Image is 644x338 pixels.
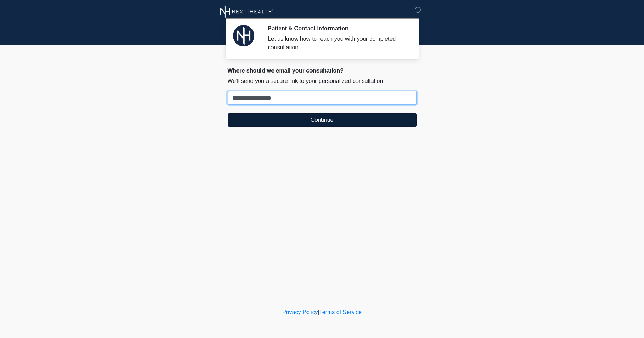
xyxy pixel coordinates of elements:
a: Terms of Service [319,309,362,315]
img: Next Health Wellness Logo [220,5,273,18]
h2: Patient & Contact Information [268,25,406,32]
a: | [318,309,319,315]
h2: Where should we email your consultation? [228,67,417,74]
p: We'll send you a secure link to your personalized consultation. [228,77,417,85]
div: Let us know how to reach you with your completed consultation. [268,35,406,52]
img: Agent Avatar [233,25,254,46]
button: Continue [228,113,417,127]
a: Privacy Policy [282,309,318,315]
